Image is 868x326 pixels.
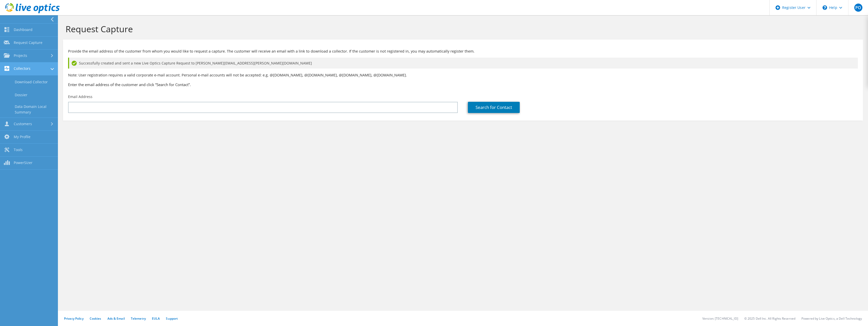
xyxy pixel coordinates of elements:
[68,48,858,54] p: Provide the email address of the customer from whom you would like to request a capture. The cust...
[66,24,858,34] h1: Request Capture
[68,72,858,78] p: Note: User registration requires a valid corporate e-mail account. Personal e-mail accounts will ...
[107,316,125,321] a: Ads & Email
[64,316,84,321] a: Privacy Policy
[68,94,92,99] label: Email Address
[468,102,520,113] a: Search for Contact
[702,316,738,321] li: Version: [TECHNICAL_ID]
[131,316,146,321] a: Telemetry
[79,60,312,66] span: Successfully created and sent a new Live Optics Capture Request to [PERSON_NAME][EMAIL_ADDRESS][P...
[854,4,862,12] span: PO
[744,316,795,321] li: © 2025 Dell Inc. All Rights Reserved
[152,316,160,321] a: EULA
[801,316,862,321] li: Powered by Live Optics, a Dell Technology
[68,82,858,87] h3: Enter the email address of the customer and click “Search for Contact”.
[823,5,827,10] svg: \n
[90,316,101,321] a: Cookies
[166,316,178,321] a: Support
